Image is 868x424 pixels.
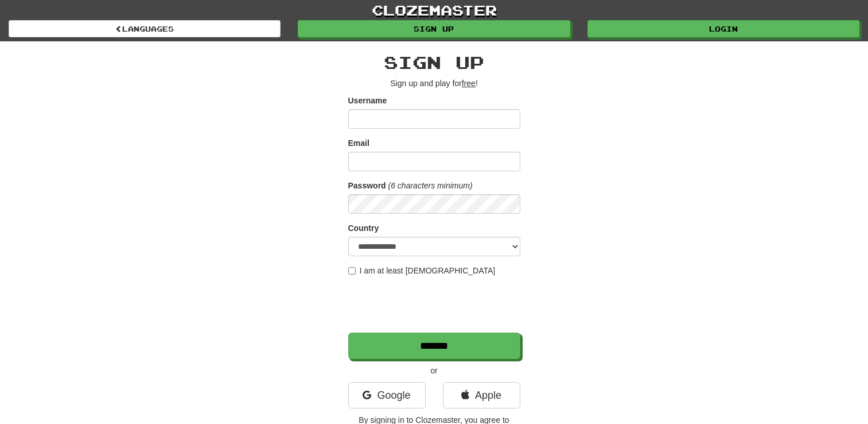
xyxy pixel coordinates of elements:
[348,78,520,89] p: Sign up and play for !
[348,53,520,72] h2: Sign up
[443,382,520,408] a: Apple
[348,282,523,327] iframe: reCAPTCHA
[348,137,369,149] label: Email
[348,222,379,234] label: Country
[388,181,473,190] em: (6 characters minimum)
[348,267,356,275] input: I am at least [DEMOGRAPHIC_DATA]
[9,20,281,37] a: Languages
[348,365,520,376] p: or
[348,180,386,191] label: Password
[348,382,426,408] a: Google
[348,265,496,276] label: I am at least [DEMOGRAPHIC_DATA]
[587,20,859,37] a: Login
[462,79,476,88] u: free
[348,95,387,106] label: Username
[298,20,570,37] a: Sign up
